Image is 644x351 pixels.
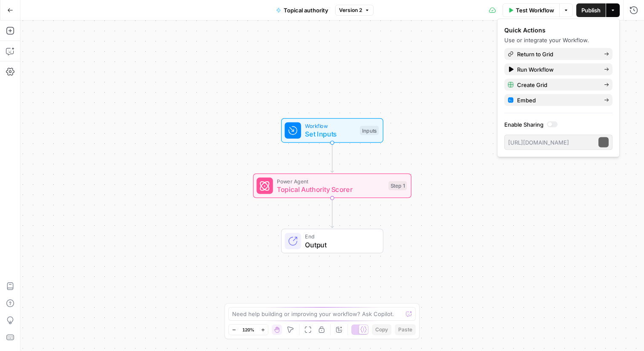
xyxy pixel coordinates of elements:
[331,143,333,173] g: Edge from start to step_1
[516,6,554,15] span: Test Workflow
[388,181,407,191] div: Step 1
[395,324,416,335] button: Paste
[277,184,384,194] span: Topical Authority Scorer
[576,3,606,17] button: Publish
[277,177,384,185] span: Power Agent
[305,122,356,130] span: Workflow
[253,118,411,143] div: WorkflowSet InputsInputs
[372,324,391,335] button: Copy
[375,326,388,334] span: Copy
[339,6,362,14] span: Version 2
[305,129,356,139] span: Set Inputs
[271,3,333,17] button: Topical authority
[517,96,597,104] span: Embed
[331,198,333,228] g: Edge from step_1 to end
[360,126,379,135] div: Inputs
[242,326,254,333] span: 120%
[305,232,374,241] span: End
[517,81,597,89] span: Create Grid
[284,6,328,15] span: Topical authority
[517,50,597,58] span: Return to Grid
[504,120,612,129] label: Enable Sharing
[581,6,601,15] span: Publish
[398,326,412,334] span: Paste
[503,3,559,17] button: Test Workflow
[253,174,411,198] div: Power AgentTopical Authority ScorerStep 1
[517,65,597,74] span: Run Workflow
[253,229,411,253] div: EndOutput
[335,5,374,16] button: Version 2
[504,37,589,44] span: Use or integrate your Workflow.
[504,26,612,35] div: Quick Actions
[305,240,374,250] span: Output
